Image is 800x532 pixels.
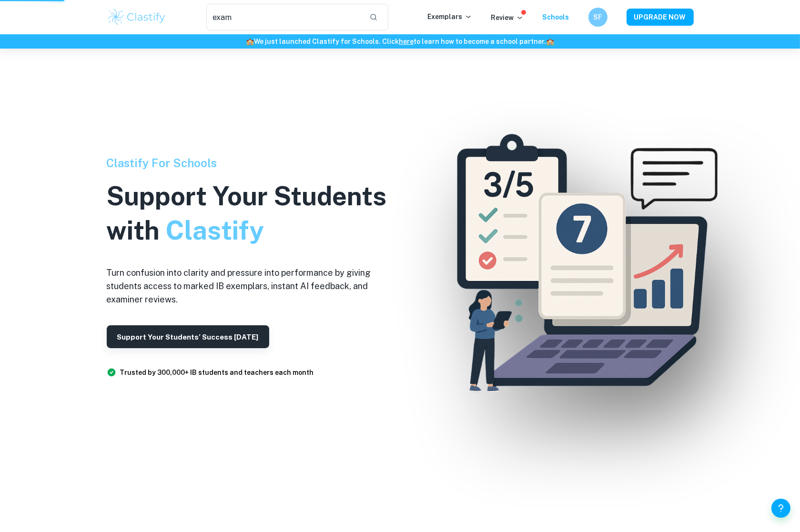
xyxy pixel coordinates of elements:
[107,266,402,306] h6: Turn confusion into clarity and pressure into performance by giving students access to marked IB ...
[427,112,736,421] img: Clastify For Schools Hero
[543,13,569,21] a: Schools
[588,8,608,27] button: SF
[166,215,264,245] span: Clastify
[246,38,254,45] span: 🏫
[120,367,314,378] h6: Trusted by 300,000+ IB students and teachers each month
[592,12,603,22] h6: SF
[546,38,554,45] span: 🏫
[206,4,362,30] input: Search for any exemplars...
[399,38,414,45] a: here
[107,154,402,171] h6: Clastify For Schools
[771,499,790,518] button: Help and Feedback
[107,8,167,27] img: Clastify logo
[107,325,269,348] button: Support Your Students’ Success [DATE]
[107,179,402,248] h1: Support Your Students with
[491,12,524,23] p: Review
[2,36,798,47] h6: We just launched Clastify for Schools. Click to learn how to become a school partner.
[627,9,694,26] button: UPGRADE NOW
[428,11,472,22] p: Exemplars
